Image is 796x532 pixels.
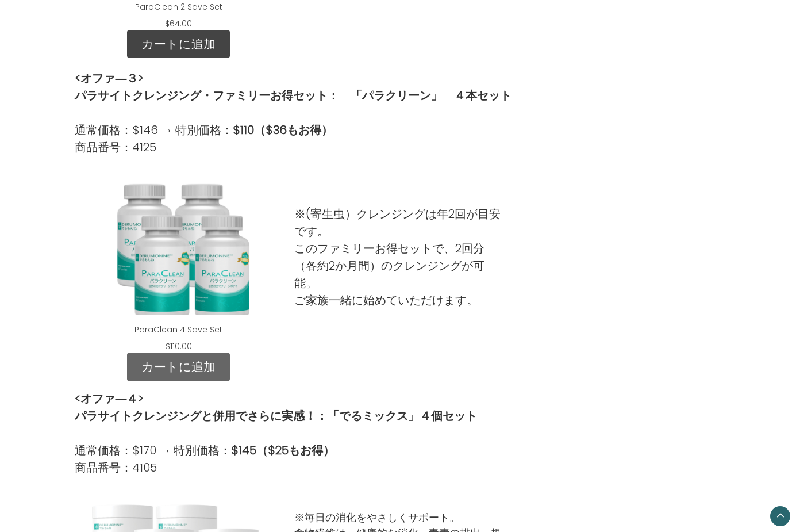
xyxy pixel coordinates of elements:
[233,122,333,138] strong: $110（$36もお得）
[75,408,477,424] strong: パラサイトクレンジングと併用でさらに実感！：「でるミックス」４個セット
[75,442,477,459] p: 通常価格：$170 → 特別価格：
[294,205,502,309] p: ※(寄生虫）クレンジングは年2回が目安です。 このファミリーお得セットで、2回分（各約2か月間）のクレンジングが可能。 ご家族一緒に始めていただけます。
[127,30,230,59] a: カートに追加
[135,1,222,13] a: ParaClean 2 Save Set
[231,442,334,458] strong: $145（$25もお得）
[75,162,282,353] div: ParaClean 4 Save Set
[75,121,512,156] p: 通常価格：$146 → 特別価格： 商品番号：4125
[75,459,477,476] p: 商品番号：4105
[75,70,144,86] strong: <オファ―３>
[75,391,144,407] strong: <オファ―４>
[127,353,230,381] a: カートに追加
[134,324,222,335] a: ParaClean 4 Save Set
[75,87,512,104] strong: パラサイトクレンジング・ファミリーお得セット： 「パラクリーン」 ４本セット
[158,18,199,30] div: $64.00
[159,340,199,353] div: $110.00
